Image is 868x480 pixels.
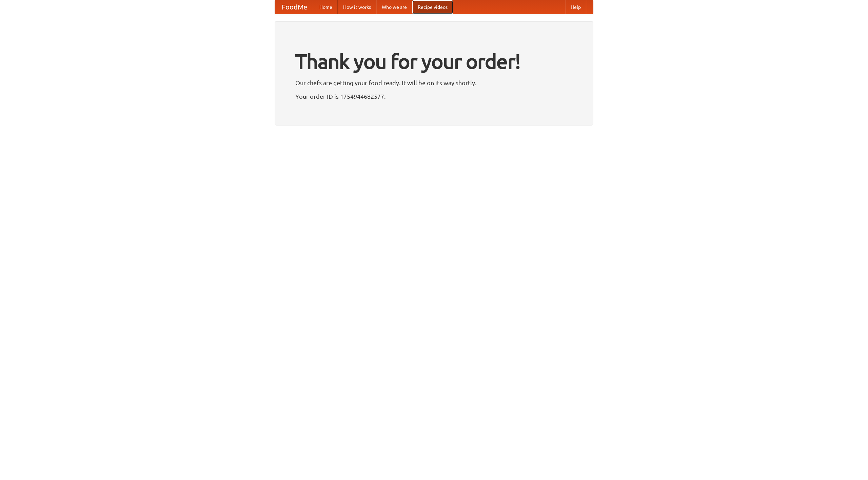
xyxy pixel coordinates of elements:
a: How it works [338,0,376,14]
p: Your order ID is 1754944682577. [295,91,573,101]
a: Who we are [376,0,412,14]
a: Help [565,0,586,14]
h1: Thank you for your order! [295,45,573,78]
p: Our chefs are getting your food ready. It will be on its way shortly. [295,78,573,88]
a: FoodMe [275,0,314,14]
a: Recipe videos [412,0,453,14]
a: Home [314,0,338,14]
